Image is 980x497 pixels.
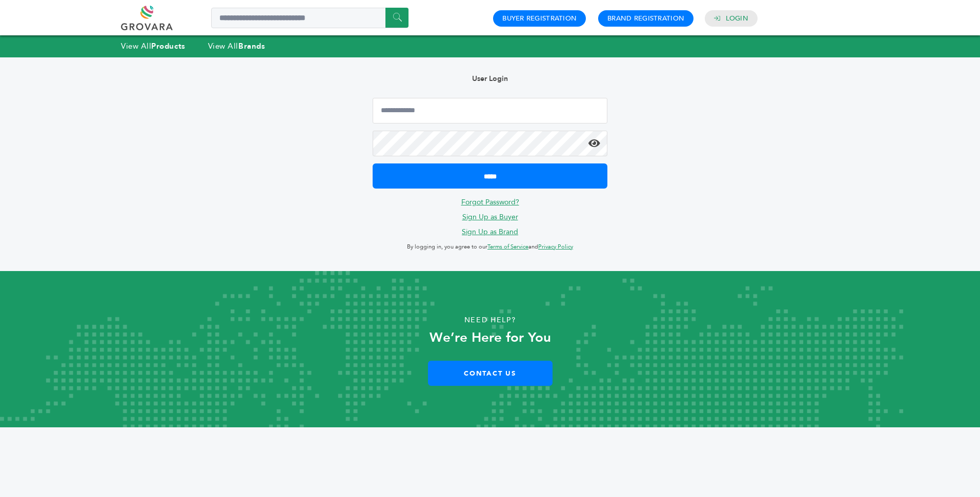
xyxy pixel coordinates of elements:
[121,41,186,51] a: View AllProducts
[472,74,508,84] b: User Login
[238,41,265,51] strong: Brands
[49,313,931,328] p: Need Help?
[430,328,551,347] strong: We’re Here for You
[151,41,185,51] strong: Products
[208,41,266,51] a: View AllBrands
[502,14,577,23] a: Buyer Registration
[462,212,518,222] a: Sign Up as Buyer
[487,243,528,251] a: Terms of Service
[726,14,748,23] a: Login
[462,227,518,237] a: Sign Up as Brand
[461,197,519,207] a: Forgot Password?
[607,14,684,23] a: Brand Registration
[373,241,607,253] p: By logging in, you agree to our and
[373,131,607,156] input: Password
[538,243,573,251] a: Privacy Policy
[211,8,409,28] input: Search a product or brand...
[428,361,553,386] a: Contact Us
[373,98,607,123] input: Email Address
